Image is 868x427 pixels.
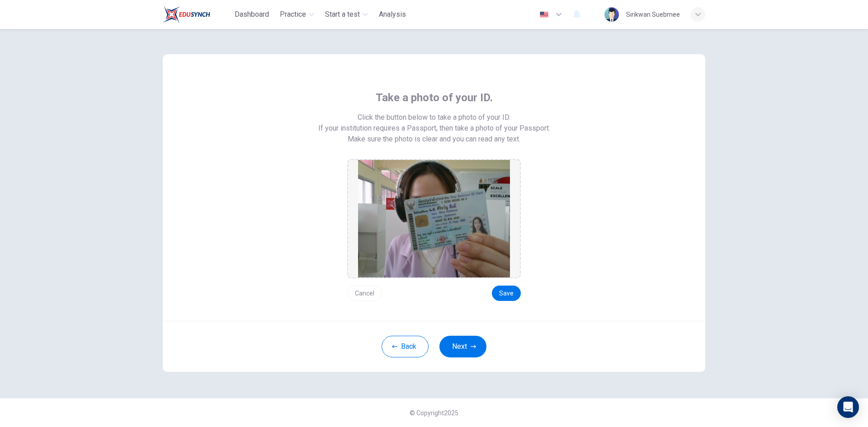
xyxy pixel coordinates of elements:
[626,9,680,20] div: Sirikwan Suebmee
[492,286,521,301] button: Save
[276,6,318,23] button: Practice
[348,134,520,145] span: Make sure the photo is clear and you can read any text.
[347,286,382,301] button: Cancel
[379,9,406,20] span: Analysis
[321,6,372,23] button: Start a test
[376,90,493,105] span: Take a photo of your ID.
[604,7,619,22] img: Profile picture
[837,396,859,418] div: Open Intercom Messenger
[382,336,429,357] button: Back
[538,11,550,18] img: en
[231,6,273,23] button: Dashboard
[375,6,410,23] button: Analysis
[439,336,486,357] button: Next
[325,9,360,20] span: Start a test
[358,160,510,277] img: preview screemshot
[163,5,210,23] img: Train Test logo
[235,9,269,20] span: Dashboard
[410,409,458,417] span: © Copyright 2025
[280,9,306,20] span: Practice
[318,112,550,134] span: Click the button below to take a photo of your ID. If your institution requires a Passport, then ...
[163,5,231,23] a: Train Test logo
